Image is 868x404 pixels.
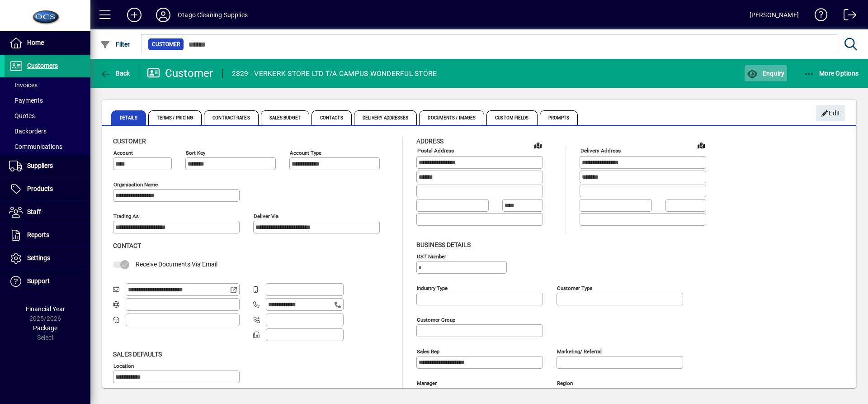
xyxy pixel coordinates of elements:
[5,224,90,247] a: Reports
[417,380,437,386] mat-label: Manager
[111,110,146,125] span: Details
[204,110,258,125] span: Contract Rates
[152,40,180,49] span: Customer
[816,105,845,121] button: Edit
[254,213,278,219] mat-label: Deliver via
[100,41,130,48] span: Filter
[33,324,57,332] span: Package
[232,67,437,81] div: 2829 - VERKERK STORE LTD T/A CAMPUS WONDERFUL STORE
[27,185,53,192] span: Products
[821,106,840,121] span: Edit
[417,348,439,354] mat-label: Sales rep
[5,93,90,108] a: Payments
[5,270,90,293] a: Support
[486,110,537,125] span: Custom Fields
[113,242,141,249] span: Contact
[186,150,205,156] mat-label: Sort key
[261,110,309,125] span: Sales Budget
[90,65,140,81] app-page-header-button: Back
[5,108,90,124] a: Quotes
[178,8,248,22] div: Otago Cleaning Supplies
[311,110,352,125] span: Contacts
[557,380,573,386] mat-label: Region
[417,253,446,259] mat-label: GST Number
[5,139,90,154] a: Communications
[149,7,178,23] button: Profile
[416,138,443,145] span: Address
[27,254,50,261] span: Settings
[9,81,38,89] span: Invoices
[113,150,133,156] mat-label: Account
[5,201,90,223] a: Staff
[136,261,217,268] span: Receive Documents Via Email
[9,143,62,150] span: Communications
[27,277,50,285] span: Support
[417,316,455,323] mat-label: Customer group
[419,110,484,125] span: Documents / Images
[113,351,162,358] span: Sales defaults
[837,2,857,31] a: Logout
[113,181,158,188] mat-label: Organisation name
[113,138,146,145] span: Customer
[747,70,784,77] span: Enquiry
[113,213,139,219] mat-label: Trading as
[804,70,859,77] span: More Options
[750,8,799,22] div: [PERSON_NAME]
[417,285,448,291] mat-label: Industry type
[98,36,132,52] button: Filter
[26,305,65,313] span: Financial Year
[540,110,578,125] span: Prompts
[100,70,130,77] span: Back
[416,241,471,248] span: Business details
[9,128,47,135] span: Backorders
[5,32,90,54] a: Home
[9,112,35,119] span: Quotes
[27,62,58,69] span: Customers
[9,97,43,104] span: Payments
[5,77,90,93] a: Invoices
[5,124,90,139] a: Backorders
[120,7,149,23] button: Add
[5,155,90,177] a: Suppliers
[557,348,602,354] mat-label: Marketing/ Referral
[808,2,828,31] a: Knowledge Base
[354,110,417,125] span: Delivery Addresses
[5,178,90,200] a: Products
[290,150,321,156] mat-label: Account Type
[113,362,134,369] mat-label: Location
[802,65,861,81] button: More Options
[98,65,132,81] button: Back
[745,65,787,81] button: Enquiry
[694,138,708,152] a: View on map
[27,208,41,215] span: Staff
[148,110,202,125] span: Terms / Pricing
[557,285,592,291] mat-label: Customer type
[27,162,53,169] span: Suppliers
[27,39,44,46] span: Home
[147,66,213,81] div: Customer
[531,138,545,152] a: View on map
[27,231,49,238] span: Reports
[5,247,90,270] a: Settings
